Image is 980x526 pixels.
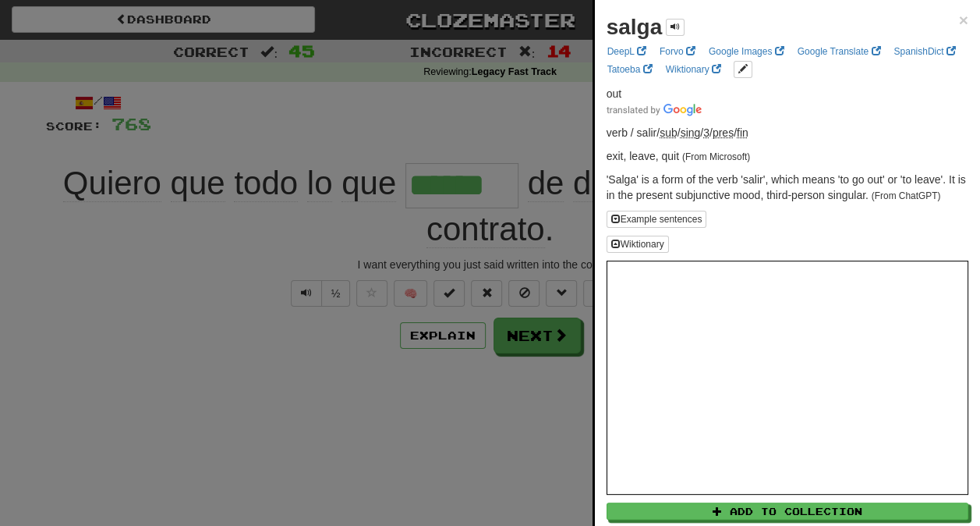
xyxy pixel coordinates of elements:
a: DeepL [603,43,651,60]
button: Wiktionary [607,236,669,253]
strong: salga [607,15,663,39]
span: / [713,126,737,139]
a: Wiktionary [661,61,726,78]
a: SpanishDict [889,43,960,60]
abbr: Number: Singular number [681,126,701,139]
button: Add to Collection [607,503,968,520]
abbr: Person: Third person [703,126,709,139]
p: verb / salir / [607,125,968,140]
span: / [660,126,680,139]
a: Tatoeba [603,61,657,78]
a: Google Images [704,43,789,60]
img: Color short [607,104,702,116]
button: Example sentences [607,211,707,228]
button: edit links [734,61,752,78]
span: out [607,87,621,100]
abbr: VerbForm: Finite verb [737,126,748,139]
small: (From Microsoft) [682,151,750,162]
p: 'Salga' is a form of the verb 'salir', which means 'to go out' or 'to leave'. It is in the presen... [607,172,968,203]
a: Google Translate [793,43,886,60]
a: Forvo [655,43,700,60]
span: / [681,126,704,139]
button: Close [959,12,968,28]
small: (From ChatGPT) [872,190,941,201]
span: / [703,126,713,139]
span: × [959,11,968,29]
abbr: Tense: Present / non-past tense / aorist [713,126,734,139]
abbr: Mood: Subjunctive / conjunctive [660,126,678,139]
p: exit, leave, quit [607,148,968,164]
